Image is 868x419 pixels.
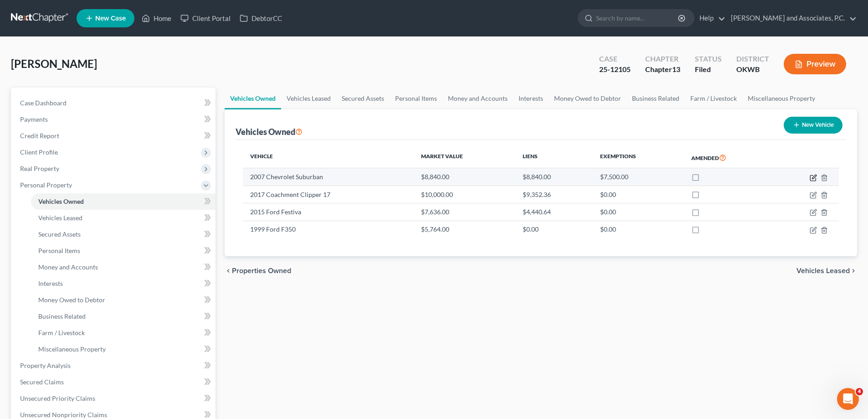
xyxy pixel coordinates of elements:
div: District [736,54,769,64]
a: Secured Assets [31,226,216,243]
i: chevron_left [225,267,232,274]
a: Unsecured Priority Claims [13,390,216,407]
td: 1999 Ford F350 [243,221,414,238]
a: Secured Assets [336,88,390,109]
a: Vehicles Leased [281,88,336,109]
td: $7,636.00 [414,203,515,221]
button: Vehicles Leased chevron_right [796,267,857,274]
span: Property Analysis [20,362,71,369]
a: Money and Accounts [442,88,513,109]
th: Market Value [414,147,515,168]
a: Vehicles Owned [31,193,216,210]
span: Business Related [38,312,86,320]
td: 2007 Chevrolet Suburban [243,168,414,186]
span: Vehicles Leased [38,214,82,222]
span: Vehicles Owned [38,197,84,205]
td: $8,840.00 [515,168,592,186]
td: $0.00 [593,203,684,221]
button: chevron_left Properties Owned [225,267,291,274]
a: [PERSON_NAME] and Associates, P.C. [726,10,857,26]
span: Personal Property [20,181,72,189]
span: Payments [20,115,48,123]
span: Interests [38,279,63,287]
div: Case [599,54,631,64]
td: $4,440.64 [515,203,592,221]
td: $0.00 [593,221,684,238]
a: Help [695,10,725,26]
span: Secured Claims [20,378,64,386]
a: Credit Report [13,128,216,144]
span: Money and Accounts [38,263,98,271]
td: 2017 Coachment Clipper 17 [243,186,414,203]
div: Chapter [645,54,680,64]
th: Exemptions [593,147,684,168]
a: Business Related [31,308,216,325]
a: Personal Items [31,243,216,259]
span: Farm / Livestock [38,329,85,336]
a: Farm / Livestock [685,88,742,109]
th: Liens [515,147,592,168]
span: Case Dashboard [20,99,67,107]
a: Money and Accounts [31,259,216,275]
span: Unsecured Priority Claims [20,394,95,402]
a: Money Owed to Debtor [549,88,627,109]
span: Properties Owned [232,267,291,274]
iframe: Intercom live chat [837,388,859,410]
input: Search by name... [596,10,679,26]
span: Real Property [20,165,59,172]
div: Filed [695,64,722,75]
th: Vehicle [243,147,414,168]
span: Credit Report [20,132,59,140]
td: $0.00 [593,186,684,203]
div: Vehicles Owned [236,126,303,137]
span: New Case [95,15,126,22]
a: Home [137,10,176,26]
button: New Vehicle [784,117,842,134]
a: Miscellaneous Property [742,88,821,109]
span: Client Profile [20,148,58,156]
td: $7,500.00 [593,168,684,186]
td: $0.00 [515,221,592,238]
td: 2015 Ford Festiva [243,203,414,221]
td: $8,840.00 [414,168,515,186]
div: OKWB [736,64,769,75]
a: Money Owed to Debtor [31,292,216,308]
a: Interests [513,88,549,109]
a: Business Related [627,88,685,109]
a: Vehicles Leased [31,210,216,226]
button: Preview [784,54,846,74]
a: Property Analysis [13,357,216,374]
span: Secured Assets [38,230,81,238]
span: Miscellaneous Property [38,345,106,353]
a: Client Portal [176,10,235,26]
span: Vehicles Leased [796,267,850,274]
span: [PERSON_NAME] [11,57,97,70]
span: Unsecured Nonpriority Claims [20,411,107,419]
a: Personal Items [390,88,442,109]
div: Status [695,54,722,64]
span: 13 [672,65,680,73]
span: Money Owed to Debtor [38,296,105,304]
a: Vehicles Owned [225,88,281,109]
a: Secured Claims [13,374,216,390]
span: Personal Items [38,247,80,254]
div: 25-12105 [599,64,631,75]
a: Farm / Livestock [31,325,216,341]
a: Payments [13,111,216,128]
a: Miscellaneous Property [31,341,216,357]
td: $5,764.00 [414,221,515,238]
div: Chapter [645,64,680,75]
a: Case Dashboard [13,95,216,111]
td: $9,352.36 [515,186,592,203]
td: $10,000.00 [414,186,515,203]
a: DebtorCC [235,10,287,26]
span: 4 [856,388,863,395]
a: Interests [31,275,216,292]
th: Amended [684,147,773,168]
i: chevron_right [850,267,857,274]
